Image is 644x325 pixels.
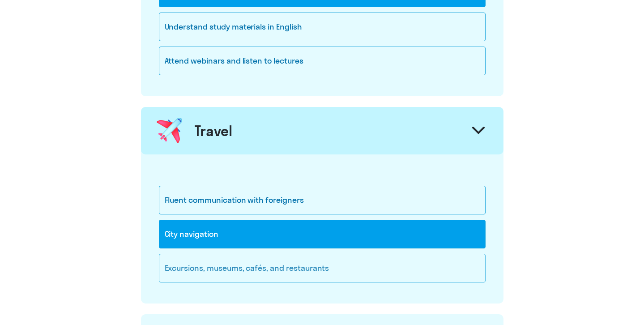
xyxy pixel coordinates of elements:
[153,114,186,147] img: plane.png
[195,122,232,140] div: Travel
[159,220,486,248] div: City navigation
[159,254,486,282] div: Excursions, museums, cafés, and restaurants
[159,186,486,214] div: Fluent communication with foreigners
[159,13,486,41] div: Understand study materials in English
[159,47,486,75] div: Attend webinars and listen to lectures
